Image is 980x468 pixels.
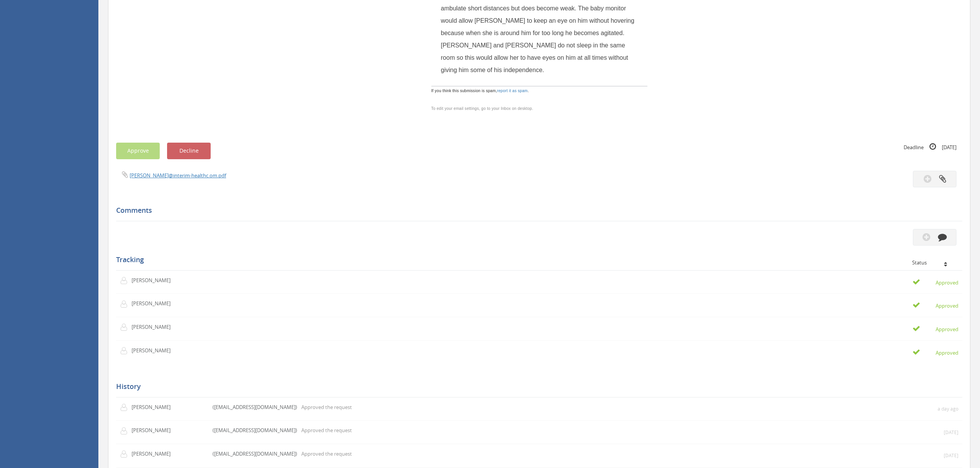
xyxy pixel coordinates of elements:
[912,301,958,310] small: Approved
[130,172,226,179] a: [PERSON_NAME]@interim-healthc.om.pdf
[904,143,956,151] small: Deadline [DATE]
[431,106,533,111] span: To edit your email settings, go to your Inbox on desktop.
[132,323,176,331] p: [PERSON_NAME]
[213,450,297,458] p: ([EMAIL_ADDRESS][DOMAIN_NAME])
[938,406,958,412] small: a day ago
[132,404,176,411] p: [PERSON_NAME]
[431,88,529,94] span: If you think this submission is spam, .
[132,427,176,434] p: [PERSON_NAME]
[132,300,176,307] p: [PERSON_NAME]
[912,278,958,286] small: Approved
[116,143,160,159] button: Approve
[167,143,211,159] button: Decline
[912,260,956,265] div: Status
[132,450,176,458] p: [PERSON_NAME]
[132,277,176,284] p: [PERSON_NAME]
[116,383,956,391] h5: History
[116,207,956,214] h5: Comments
[497,89,528,93] a: report it as spam
[944,429,958,436] small: [DATE]
[301,450,352,458] p: Approved the request
[912,348,958,357] small: Approved
[120,450,132,458] img: user-icon.png
[120,404,132,411] img: user-icon.png
[912,325,958,333] small: Approved
[120,347,132,355] img: user-icon.png
[301,404,352,411] p: Approved the request
[120,300,132,308] img: user-icon.png
[120,427,132,435] img: user-icon.png
[120,277,132,285] img: user-icon.png
[213,427,297,434] p: ([EMAIL_ADDRESS][DOMAIN_NAME])
[213,404,297,411] p: ([EMAIL_ADDRESS][DOMAIN_NAME])
[301,427,352,434] p: Approved the request
[120,323,132,331] img: user-icon.png
[132,347,176,354] p: [PERSON_NAME]
[944,452,958,459] small: [DATE]
[116,256,956,264] h5: Tracking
